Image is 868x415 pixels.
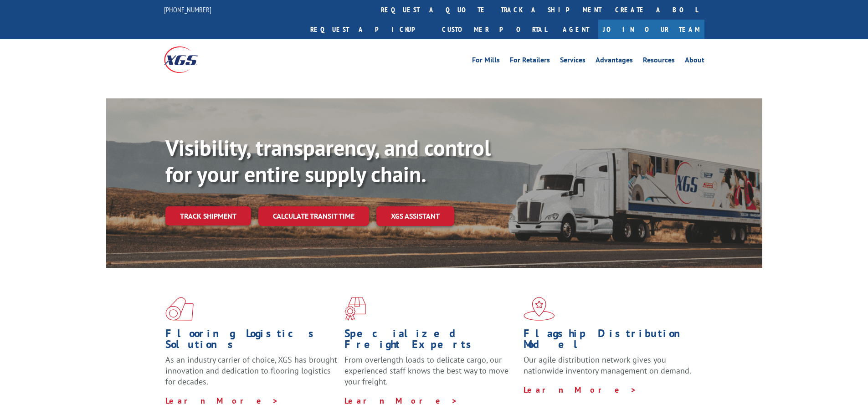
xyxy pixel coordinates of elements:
[524,354,691,376] span: Our agile distribution network gives you nationwide inventory management on demand.
[165,395,279,406] a: Learn More >
[524,297,555,321] img: xgs-icon-flagship-distribution-model-red
[685,56,704,67] a: About
[524,384,637,395] a: Learn More >
[596,56,633,67] a: Advantages
[164,5,211,14] a: [PHONE_NUMBER]
[554,20,598,39] a: Agent
[165,328,338,354] h1: Flooring Logistics Solutions
[165,206,251,225] a: Track shipment
[643,56,675,67] a: Resources
[510,56,550,67] a: For Retailers
[303,20,435,39] a: Request a pickup
[376,206,454,226] a: XGS ASSISTANT
[560,56,586,67] a: Services
[598,20,704,39] a: Join Our Team
[344,297,366,321] img: xgs-icon-focused-on-flooring-red
[472,56,500,67] a: For Mills
[258,206,369,226] a: Calculate transit time
[344,328,517,354] h1: Specialized Freight Experts
[165,133,491,188] b: Visibility, transparency, and control for your entire supply chain.
[524,328,696,354] h1: Flagship Distribution Model
[165,354,337,387] span: As an industry carrier of choice, XGS has brought innovation and dedication to flooring logistics...
[165,297,194,321] img: xgs-icon-total-supply-chain-intelligence-red
[344,354,517,395] p: From overlength loads to delicate cargo, our experienced staff knows the best way to move your fr...
[344,395,458,406] a: Learn More >
[435,20,554,39] a: Customer Portal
